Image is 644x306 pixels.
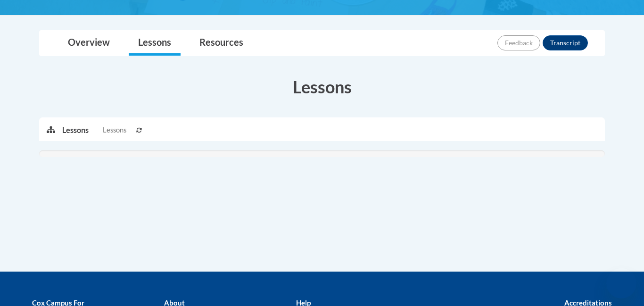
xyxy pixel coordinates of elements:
[103,125,126,135] span: Lessons
[58,31,119,56] a: Overview
[129,31,181,56] a: Lessons
[543,35,588,50] button: Transcript
[497,35,540,50] button: Feedback
[190,31,253,56] a: Resources
[39,75,605,99] h3: Lessons
[606,268,636,298] iframe: Button to launch messaging window
[62,125,89,135] p: Lessons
